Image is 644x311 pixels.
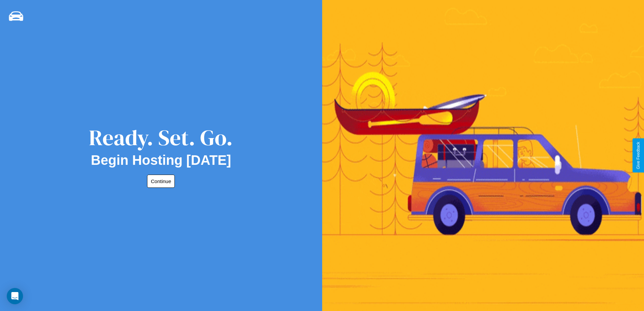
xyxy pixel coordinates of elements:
h2: Begin Hosting [DATE] [91,153,231,168]
button: Continue [147,175,175,188]
div: Give Feedback [636,142,641,169]
div: Open Intercom Messenger [7,288,23,304]
div: Ready. Set. Go. [89,123,233,153]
